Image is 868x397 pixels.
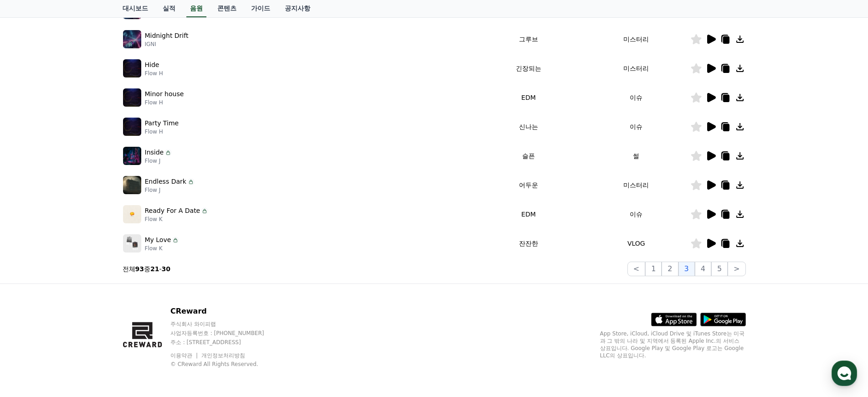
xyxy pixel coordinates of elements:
[145,60,159,70] p: Hide
[145,206,200,216] p: Ready For A Date
[141,303,152,310] span: 설정
[83,303,94,310] span: 대화
[150,265,159,273] strong: 21
[145,186,195,194] p: Flow J
[145,89,184,99] p: Minor house
[145,31,189,41] p: Midnight Drift
[145,177,186,186] p: Endless Dark
[475,200,582,229] td: EDM
[600,330,746,359] p: App Store, iCloud, iCloud Drive 및 iTunes Store는 미국과 그 밖의 나라 및 지역에서 등록된 Apple Inc.의 서비스 상표입니다. Goo...
[145,245,180,252] p: Flow K
[123,176,141,194] img: music
[475,112,582,141] td: 신나는
[123,205,141,223] img: music
[123,59,141,77] img: music
[3,289,60,312] a: 홈
[582,83,690,112] td: 이슈
[582,141,690,170] td: 썰
[645,262,662,276] button: 1
[145,157,172,165] p: Flow J
[475,25,582,54] td: 그루브
[123,30,141,48] img: music
[475,229,582,258] td: 잔잔한
[145,119,179,128] p: Party Time
[678,262,695,276] button: 3
[170,320,282,328] p: 주식회사 와이피랩
[60,289,118,312] a: 대화
[695,262,711,276] button: 4
[662,262,678,276] button: 2
[145,148,164,157] p: Inside
[711,262,728,276] button: 5
[123,88,141,107] img: music
[145,70,163,77] p: Flow H
[170,330,282,337] p: 사업자등록번호 : [PHONE_NUMBER]
[145,235,171,245] p: My Love
[582,112,690,141] td: 이슈
[145,99,184,106] p: Flow H
[118,289,175,312] a: 설정
[475,54,582,83] td: 긴장되는
[170,361,282,368] p: © CReward All Rights Reserved.
[582,170,690,200] td: 미스터리
[145,128,179,135] p: Flow H
[145,41,189,48] p: IGNI
[170,306,282,317] p: CReward
[162,265,170,273] strong: 30
[582,200,690,229] td: 이슈
[582,54,690,83] td: 미스터리
[170,352,199,359] a: 이용약관
[475,170,582,200] td: 어두운
[201,352,245,359] a: 개인정보처리방침
[123,118,141,136] img: music
[170,339,282,346] p: 주소 : [STREET_ADDRESS]
[582,229,690,258] td: VLOG
[135,265,144,273] strong: 93
[582,25,690,54] td: 미스터리
[145,216,209,223] p: Flow K
[123,264,171,273] p: 전체 중 -
[29,303,34,310] span: 홈
[475,83,582,112] td: EDM
[475,141,582,170] td: 슬픈
[627,262,645,276] button: <
[123,234,141,253] img: music
[728,262,745,276] button: >
[123,147,141,165] img: music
